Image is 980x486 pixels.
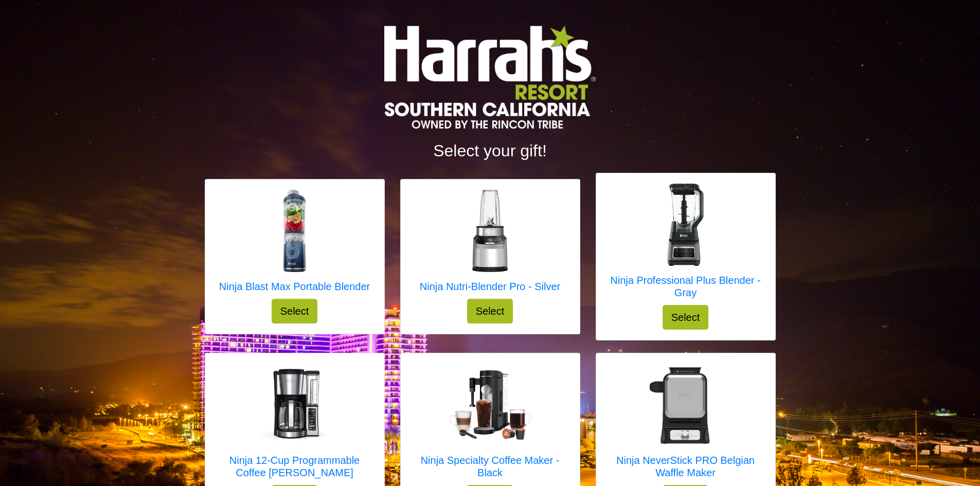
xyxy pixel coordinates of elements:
h5: Ninja NeverStick PRO Belgian Waffle Maker [607,454,765,479]
img: Ninja 12-Cup Programmable Coffee Brewer [254,364,336,446]
img: Ninja Professional Plus Blender - Gray [645,184,727,266]
h5: Ninja Nutri-Blender Pro - Silver [420,280,560,293]
h5: Ninja 12-Cup Programmable Coffee [PERSON_NAME] [216,454,374,479]
a: Ninja Nutri-Blender Pro - Silver Ninja Nutri-Blender Pro - Silver [420,190,560,299]
img: Ninja Specialty Coffee Maker - Black [449,370,531,440]
h5: Ninja Blast Max Portable Blender [219,280,370,293]
img: Logo [384,26,595,129]
h2: Select your gift! [205,141,776,160]
a: Ninja Blast Max Portable Blender Ninja Blast Max Portable Blender [219,190,370,299]
h5: Ninja Specialty Coffee Maker - Black [411,454,569,479]
img: Ninja Nutri-Blender Pro - Silver [449,190,531,272]
a: Ninja NeverStick PRO Belgian Waffle Maker Ninja NeverStick PRO Belgian Waffle Maker [607,364,765,485]
a: Ninja Specialty Coffee Maker - Black Ninja Specialty Coffee Maker - Black [411,364,569,485]
button: Select [663,305,709,330]
button: Select [467,299,513,323]
a: Ninja Professional Plus Blender - Gray Ninja Professional Plus Blender - Gray [607,184,765,305]
img: Ninja Blast Max Portable Blender [253,190,335,272]
a: Ninja 12-Cup Programmable Coffee Brewer Ninja 12-Cup Programmable Coffee [PERSON_NAME] [216,364,374,485]
img: Ninja NeverStick PRO Belgian Waffle Maker [645,364,727,446]
button: Select [272,299,318,323]
h5: Ninja Professional Plus Blender - Gray [607,274,765,299]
